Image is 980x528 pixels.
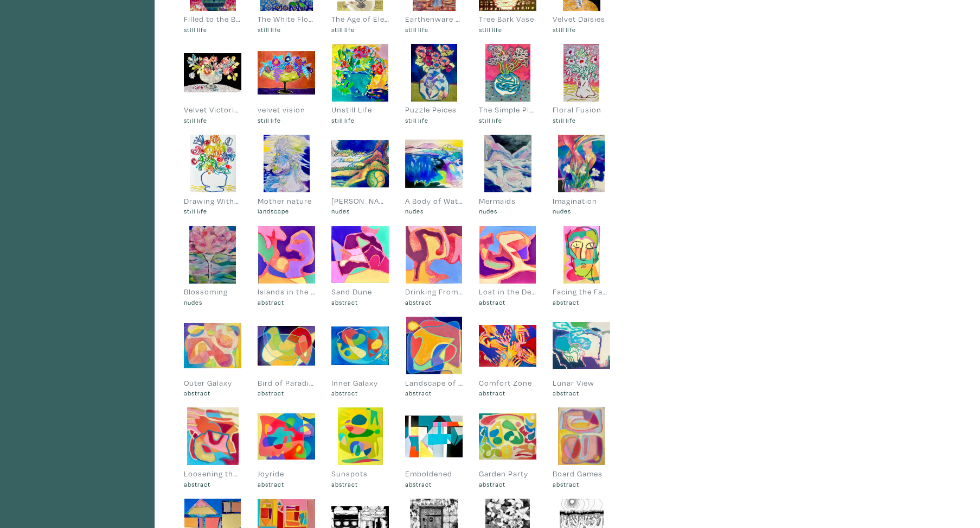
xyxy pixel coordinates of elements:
[553,480,610,489] small: abstract
[479,298,536,307] small: abstract
[184,377,241,389] div: Outer Galaxy
[553,25,610,34] small: still life
[184,195,241,207] div: Drawing Without Numbers
[331,206,389,216] small: nudes
[405,468,463,480] div: Emboldened
[553,195,610,207] div: Imagination
[184,116,241,125] small: still life
[553,298,610,307] small: abstract
[405,25,463,34] small: still life
[331,298,389,307] small: abstract
[479,377,536,389] div: Comfort Zone
[331,388,389,398] small: abstract
[479,480,536,489] small: abstract
[258,317,315,398] a: Bird of Paradise abstract
[479,317,536,398] a: Comfort Zone abstract
[258,407,315,488] a: Joyride abstract
[479,44,536,125] a: The Simple Pleasures still life
[479,388,536,398] small: abstract
[331,104,389,116] div: Unstill Life
[258,468,315,480] div: Joyride
[479,468,536,480] div: Garden Party
[258,104,315,116] div: velvet vision
[479,286,536,298] div: Lost in the Desert
[184,407,241,488] a: Loosening the Boundaries abstract
[258,206,315,216] small: landscape
[331,135,389,216] a: [PERSON_NAME] and [PERSON_NAME] nudes
[405,377,463,389] div: Landscape of Love
[405,286,463,298] div: Drinking From the Lake
[405,104,463,116] div: Puzzle Peices
[405,407,463,488] a: Emboldened abstract
[479,13,536,25] div: Tree Bark Vase
[331,195,389,207] div: [PERSON_NAME] and [PERSON_NAME]
[184,44,241,125] a: Velvet Victorian still life
[331,480,389,489] small: abstract
[331,116,389,125] small: still life
[331,317,389,398] a: Inner Galaxy abstract
[405,298,463,307] small: abstract
[331,226,389,307] a: Sand Dune abstract
[479,226,536,307] a: Lost in the Desert abstract
[258,480,315,489] small: abstract
[405,388,463,398] small: abstract
[553,44,610,125] a: Floral Fusion still life
[479,116,536,125] small: still life
[331,286,389,298] div: Sand Dune
[405,195,463,207] div: A Body of Water
[258,377,315,389] div: Bird of Paradise
[479,135,536,216] a: Mermaids nudes
[479,206,536,216] small: nudes
[331,13,389,25] div: The Age of Elegance
[553,377,610,389] div: Lunar View
[405,116,463,125] small: still life
[553,286,610,298] div: Facing the Facts
[258,44,315,125] a: velvet vision still life
[184,135,241,216] a: Drawing Without Numbers still life
[553,226,610,307] a: Facing the Facts abstract
[258,195,315,207] div: Mother nature
[553,468,610,480] div: Board Games
[405,226,463,307] a: Drinking From the Lake abstract
[184,13,241,25] div: Filled to the Brim
[479,407,536,488] a: Garden Party abstract
[479,195,536,207] div: Mermaids
[405,317,463,398] a: Landscape of Love abstract
[184,286,241,298] div: Blossoming
[553,13,610,25] div: Velvet Daisies
[405,44,463,125] a: Puzzle Peices still life
[184,298,241,307] small: nudes
[184,388,241,398] small: abstract
[553,407,610,488] a: Board Games abstract
[553,135,610,216] a: Imagination nudes
[331,407,389,488] a: Sunspots abstract
[553,104,610,116] div: Floral Fusion
[258,25,315,34] small: still life
[184,104,241,116] div: Velvet Victorian
[405,480,463,489] small: abstract
[184,25,241,34] small: still life
[184,206,241,216] small: still life
[479,104,536,116] div: The Simple Pleasures
[258,388,315,398] small: abstract
[184,226,241,307] a: Blossoming nudes
[331,377,389,389] div: Inner Galaxy
[258,135,315,216] a: Mother nature landscape
[258,298,315,307] small: abstract
[258,116,315,125] small: still life
[184,317,241,398] a: Outer Galaxy abstract
[258,286,315,298] div: Islands in the Sun
[184,480,241,489] small: abstract
[331,44,389,125] a: Unstill Life still life
[405,206,463,216] small: nudes
[405,13,463,25] div: Earthenware Vase
[479,25,536,34] small: still life
[405,135,463,216] a: A Body of Water nudes
[553,388,610,398] small: abstract
[553,116,610,125] small: still life
[184,468,241,480] div: Loosening the Boundaries
[258,226,315,307] a: Islands in the Sun abstract
[553,317,610,398] a: Lunar View abstract
[258,13,315,25] div: The White Flower
[331,468,389,480] div: Sunspots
